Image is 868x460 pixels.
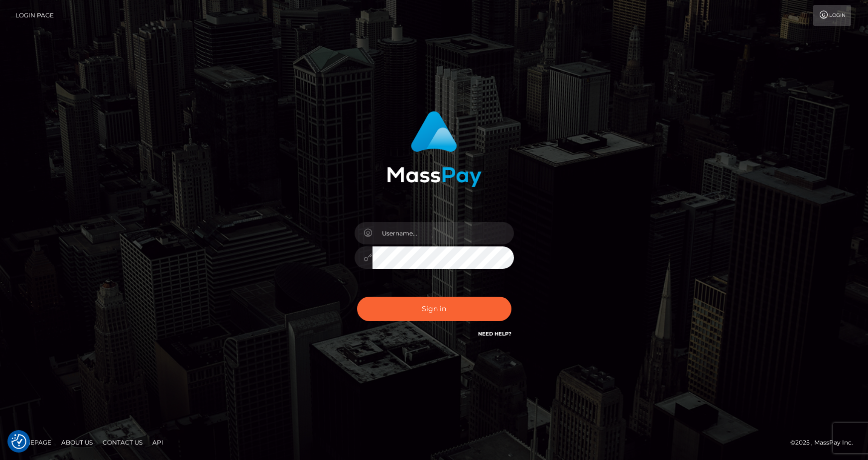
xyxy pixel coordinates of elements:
[372,222,514,244] input: Username...
[387,111,482,187] img: MassPay Login
[813,5,851,26] a: Login
[148,435,167,450] a: API
[11,434,26,449] button: Consent Preferences
[790,437,861,448] div: © 2025 , MassPay Inc.
[11,434,26,449] img: Revisit consent button
[99,435,146,450] a: Contact Us
[57,435,97,450] a: About Us
[11,435,55,450] a: Homepage
[478,331,511,337] a: Need Help?
[357,297,511,321] button: Sign in
[15,5,54,26] a: Login Page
